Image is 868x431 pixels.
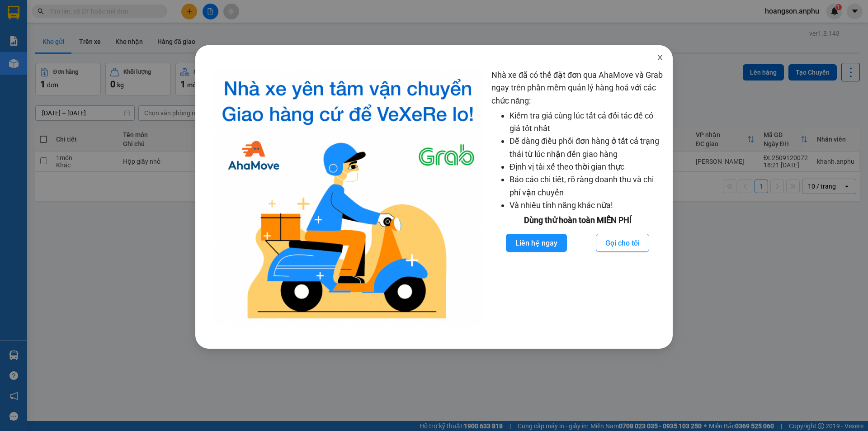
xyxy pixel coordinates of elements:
span: Liên hệ ngay [515,237,557,249]
li: Định vị tài xế theo thời gian thực [509,161,664,173]
button: Close [647,45,673,71]
span: Gọi cho tôi [605,237,640,249]
img: logo [212,69,484,326]
li: Kiểm tra giá cùng lúc tất cả đối tác để có giá tốt nhất [509,109,664,135]
li: Dễ dàng điều phối đơn hàng ở tất cả trạng thái từ lúc nhận đến giao hàng [509,135,664,161]
li: Và nhiều tính năng khác nữa! [509,199,664,212]
span: close [656,54,664,61]
div: Dùng thử hoàn toàn MIỄN PHÍ [491,214,664,227]
li: Báo cáo chi tiết, rõ ràng doanh thu và chi phí vận chuyển [509,173,664,199]
div: Nhà xe đã có thể đặt đơn qua AhaMove và Grab ngay trên phần mềm quản lý hàng hoá với các chức năng: [491,69,664,326]
button: Gọi cho tôi [596,234,649,252]
button: Liên hệ ngay [506,234,567,252]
